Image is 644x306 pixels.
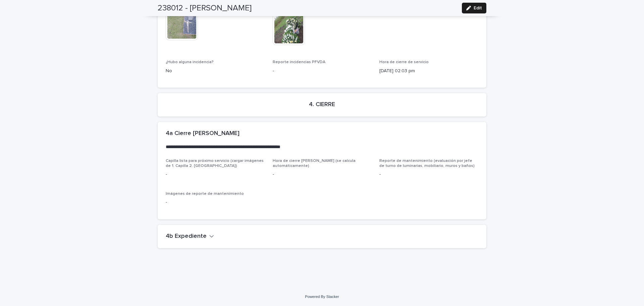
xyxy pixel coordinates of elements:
p: No [166,68,265,75]
h2: 238012 - [PERSON_NAME] [158,3,252,13]
span: Imágenes de reporte de mantenimiento [166,192,244,196]
span: Hora de cierre [PERSON_NAME] (se calcula automáticamente) [273,159,356,168]
p: - [273,171,372,178]
p: - [166,171,265,178]
span: Reporte de mantenimiento (evaluación por jefe de turno de luminarias, mobiliario, muros y baños) [379,159,475,168]
span: ¿Hubo alguna incidencia? [166,60,214,64]
button: Edit [462,3,486,13]
p: - [273,68,372,75]
p: - [379,171,478,178]
button: 4b Expediente [166,233,214,240]
h2: 4a Cierre [PERSON_NAME] [166,130,239,137]
span: Capilla lista para próximo servicio (cargar imágenes de 1. Capilla 2. [GEOGRAPHIC_DATA]) [166,159,264,168]
h2: 4b Expediente [166,233,207,240]
h2: 4. CIERRE [309,101,335,108]
p: [DATE] 02:03 pm [379,68,478,75]
span: Edit [474,6,482,10]
a: Powered By Stacker [305,295,339,299]
span: Hora de cierre de servicio [379,60,429,64]
span: Reporte incidencias PFVDA [273,60,325,64]
p: - [166,199,265,206]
